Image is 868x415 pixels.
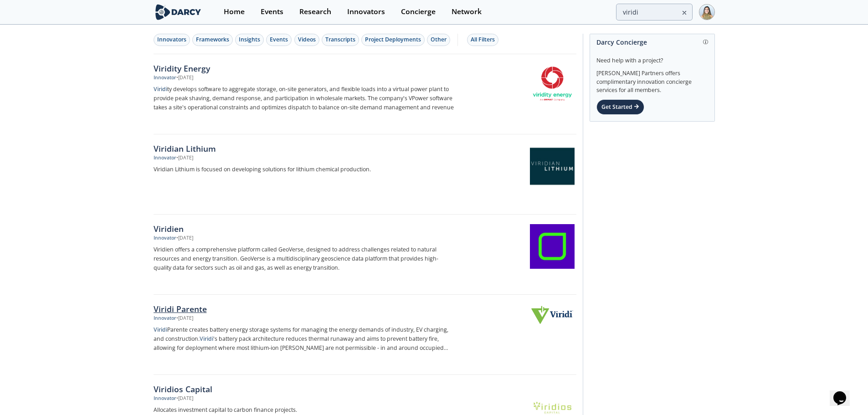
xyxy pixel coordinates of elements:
[176,315,193,322] div: • [DATE]
[200,335,213,343] strong: Viridi
[154,383,455,395] div: Viridios Capital
[530,64,575,103] img: Viridity Energy
[365,36,421,44] div: Project Deployments
[176,74,193,82] div: • [DATE]
[322,34,359,46] button: Transcripts
[154,325,455,353] p: Parente creates battery energy storage systems for managing the energy demands of industry, EV ch...
[427,34,450,46] button: Other
[703,40,708,45] img: information.svg
[270,36,288,44] div: Events
[154,326,167,333] strong: Viridi
[361,34,425,46] button: Project Deployments
[471,36,495,44] div: All Filters
[299,8,331,15] div: Research
[154,62,455,74] div: Viridity Energy
[530,224,575,269] img: Viridien
[616,4,693,20] input: Advanced Search
[224,8,245,15] div: Home
[154,395,176,402] div: Innovator
[154,165,455,174] p: Viridian Lithium is focused on developing solutions for lithium chemical production.
[154,143,455,154] div: Viridian Lithium
[154,85,455,112] p: ty develops software to aggregate storage, on-site generators, and flexible loads into a virtual ...
[196,36,229,44] div: Frameworks
[157,36,186,44] div: Innovators
[530,304,575,324] img: Viridi Parente
[699,4,715,20] img: Profile
[154,223,455,235] div: Viridien
[154,154,176,162] div: Innovator
[176,154,193,162] div: • [DATE]
[154,235,176,242] div: Innovator
[154,215,576,295] a: Viridien Innovator •[DATE] Viridien offers a comprehensive platform called GeoVerse, designed to ...
[596,50,708,65] div: Need help with a project?
[294,34,319,46] button: Videos
[154,134,576,215] a: Viridian Lithium Innovator •[DATE] Viridian Lithium is focused on developing solutions for lithiu...
[530,144,575,189] img: Viridian Lithium
[154,245,455,272] p: Viridien offers a comprehensive platform called GeoVerse, designed to address challenges related ...
[347,8,385,15] div: Innovators
[266,34,292,46] button: Events
[325,36,355,44] div: Transcripts
[176,395,193,402] div: • [DATE]
[401,8,436,15] div: Concierge
[154,54,576,134] a: Viridity Energy Innovator •[DATE] Viridity develops software to aggregate storage, on-site genera...
[154,74,176,82] div: Innovator
[154,315,176,322] div: Innovator
[154,303,455,315] div: Viridi Parente
[596,65,708,95] div: [PERSON_NAME] Partners offers complimentary innovation concierge services for all members.
[452,8,482,15] div: Network
[261,8,283,15] div: Events
[154,4,203,20] img: logo-wide.svg
[830,379,859,406] iframe: chat widget
[596,99,644,115] div: Get Started
[431,36,447,44] div: Other
[467,34,498,46] button: All Filters
[298,36,316,44] div: Videos
[154,85,167,93] strong: Viridi
[154,34,190,46] button: Innovators
[176,235,193,242] div: • [DATE]
[154,295,576,375] a: Viridi Parente Innovator •[DATE] ViridiParente creates battery energy storage systems for managin...
[192,34,233,46] button: Frameworks
[154,405,455,415] p: Allocates investment capital to carbon finance projects.
[239,36,260,44] div: Insights
[596,34,708,50] div: Darcy Concierge
[235,34,264,46] button: Insights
